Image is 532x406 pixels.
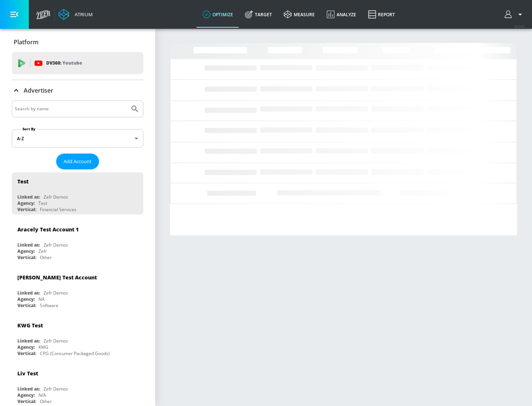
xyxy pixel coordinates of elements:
div: Financial Services [40,206,76,213]
div: [PERSON_NAME] Test Account [17,274,97,281]
div: TestLinked as:Zefr DemosAgency:TestVertical:Financial Services [12,172,143,214]
p: DV360: [46,59,82,67]
div: Linked as: [17,386,40,392]
div: Other [40,398,52,405]
a: measure [278,1,321,28]
div: Zefr Demos [44,242,68,248]
span: Add Account [64,157,92,166]
div: [PERSON_NAME] Test AccountLinked as:Zefr DemosAgency:NAVertical:Software [12,268,143,310]
div: Linked as: [17,194,40,200]
div: Vertical: [17,302,36,309]
div: Zefr Demos [44,386,68,392]
div: Platform [12,32,143,52]
div: Agency: [17,248,35,254]
div: Agency: [17,344,35,350]
div: Vertical: [17,398,36,405]
div: Vertical: [17,206,36,213]
div: CPG (Consumer Packaged Goods) [40,350,110,357]
a: Report [362,1,401,28]
div: Software [40,302,58,309]
div: Liv Test [17,370,38,377]
div: Linked as: [17,338,40,344]
div: Linked as: [17,290,40,296]
div: Aracely Test Account 1Linked as:Zefr DemosAgency:ZefrVertical:Other [12,220,143,262]
div: Vertical: [17,350,36,357]
a: Target [239,1,278,28]
div: Atrium [72,11,93,18]
button: Add Account [56,154,99,169]
div: Vertical: [17,254,36,261]
a: Analyze [321,1,362,28]
div: N/A [38,392,46,398]
a: optimize [197,1,239,28]
div: Zefr Demos [44,338,68,344]
p: Advertiser [24,86,53,94]
div: Other [40,254,52,261]
div: NA [38,296,45,302]
div: Zefr Demos [44,290,68,296]
label: Sort By [21,127,37,131]
p: Platform [14,38,38,46]
div: DV360: Youtube [12,52,143,74]
div: Linked as: [17,242,40,248]
div: Test [17,178,28,185]
div: Agency: [17,296,35,302]
div: Zefr Demos [44,194,68,200]
div: KWG TestLinked as:Zefr DemosAgency:KWGVertical:CPG (Consumer Packaged Goods) [12,316,143,358]
div: Agency: [17,200,35,206]
div: Test [38,200,47,206]
div: KWG [38,344,48,350]
div: Zefr [38,248,47,254]
a: Atrium [58,9,93,20]
div: A-Z [12,129,143,148]
span: v 4.24.0 [514,24,525,28]
div: Aracely Test Account 1 [17,226,79,233]
p: Youtube [62,59,82,67]
div: KWG Test [17,322,43,329]
div: Agency: [17,392,35,398]
div: Advertiser [12,80,143,101]
input: Search by name [15,104,127,114]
